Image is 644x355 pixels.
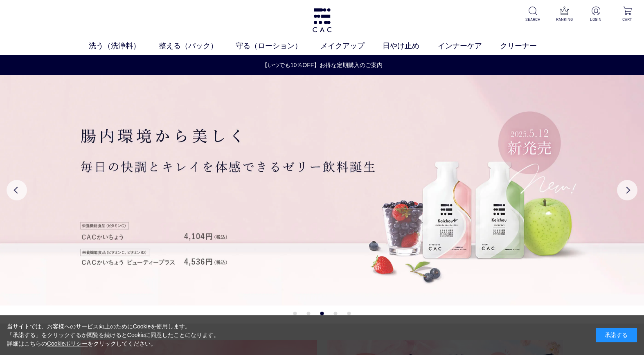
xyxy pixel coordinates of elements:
a: 整える（パック） [159,40,236,52]
button: Next [617,180,637,200]
a: 【いつでも10％OFF】お得な定期購入のご案内 [0,61,644,70]
p: CART [617,16,637,22]
a: クリーナー [500,40,555,52]
div: 当サイトでは、お客様へのサービス向上のためにCookieを使用します。 「承諾する」をクリックするか閲覧を続けるとCookieに同意したことになります。 詳細はこちらの をクリックしてください。 [7,322,220,348]
a: Cookieポリシー [47,340,88,347]
a: CART [617,7,637,22]
p: SEARCH [523,16,543,22]
a: RANKING [554,7,574,22]
p: RANKING [554,16,574,22]
button: 1 of 5 [293,312,297,315]
button: 4 of 5 [334,312,338,315]
button: 3 of 5 [320,312,324,315]
a: 日やけ止め [383,40,437,52]
a: インナーケア [438,40,500,52]
a: メイクアップ [320,40,383,52]
a: LOGIN [586,7,606,22]
button: 5 of 5 [347,312,351,315]
img: logo [311,8,333,32]
p: LOGIN [586,16,606,22]
a: 守る（ローション） [236,40,320,52]
button: 2 of 5 [307,312,311,315]
a: 洗う（洗浄料） [89,40,158,52]
a: SEARCH [523,7,543,22]
button: Previous [7,180,27,200]
div: 承諾する [596,328,637,342]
